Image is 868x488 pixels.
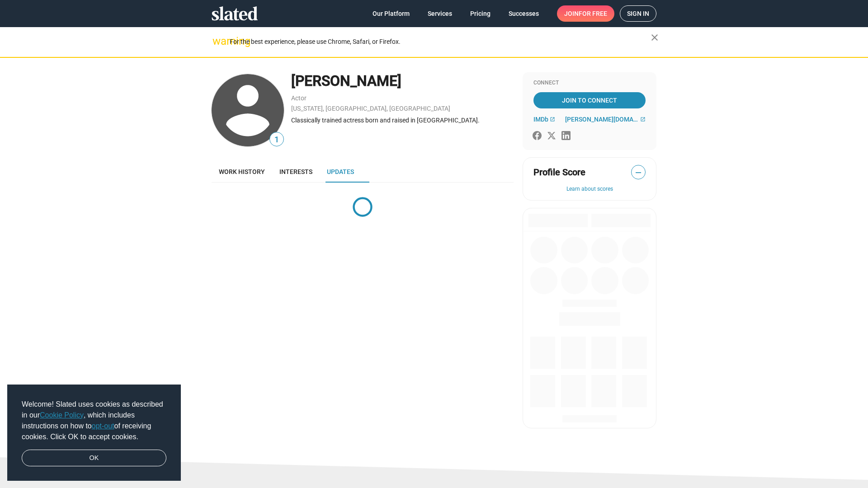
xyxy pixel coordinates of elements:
span: Profile Score [533,166,585,178]
span: for free [579,5,607,22]
a: Services [420,5,459,22]
a: Pricing [463,5,498,22]
mat-icon: warning [212,36,223,47]
a: Sign in [620,5,656,22]
a: opt-out [92,422,114,430]
div: For the best experience, please use Chrome, Safari, or Firefox. [230,36,651,48]
span: Join [564,5,607,22]
span: Updates [327,168,354,175]
button: Learn about scores [533,186,646,193]
a: Join To Connect [533,92,646,108]
span: 1 [270,134,283,146]
span: Join To Connect [535,92,644,108]
a: Work history [212,161,272,183]
a: dismiss cookie message [22,450,166,467]
mat-icon: open_in_new [640,117,646,122]
a: Updates [320,161,361,183]
span: Welcome! Slated uses cookies as described in our , which includes instructions on how to of recei... [22,399,166,442]
mat-icon: open_in_new [550,117,555,122]
a: Actor [291,94,307,102]
a: Joinfor free [557,5,614,22]
div: Classically trained actress born and raised in [GEOGRAPHIC_DATA]. [291,116,514,125]
div: [PERSON_NAME] [291,71,514,91]
span: Interests [279,168,312,175]
span: — [632,167,645,178]
a: IMDb [533,116,555,123]
span: IMDb [533,116,548,123]
a: Interests [272,161,320,183]
span: Successes [509,5,539,22]
a: Cookie Policy [40,411,84,419]
div: cookieconsent [7,385,181,481]
a: Our Platform [365,5,417,22]
span: Our Platform [373,5,410,22]
a: [PERSON_NAME][DOMAIN_NAME] [565,116,646,123]
mat-icon: close [649,32,660,43]
span: Work history [219,168,265,175]
a: [US_STATE], [GEOGRAPHIC_DATA], [GEOGRAPHIC_DATA] [291,105,450,112]
span: Sign in [627,6,649,21]
span: Pricing [470,5,491,22]
span: Services [428,5,452,22]
a: Successes [501,5,546,22]
div: Connect [533,80,646,87]
span: [PERSON_NAME][DOMAIN_NAME] [565,116,639,123]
